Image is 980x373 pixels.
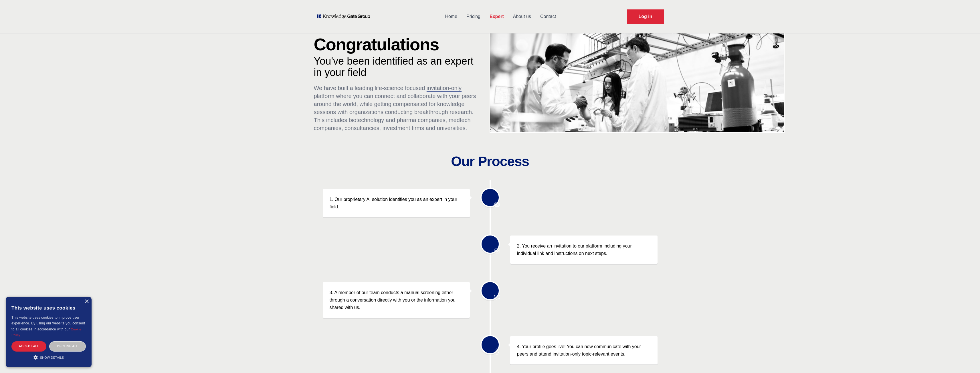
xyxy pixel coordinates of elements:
[485,9,508,24] a: Expert
[508,9,536,24] a: About us
[627,9,664,24] a: Request Demo
[427,85,462,91] span: invitation-only
[11,341,46,351] div: Accept all
[40,356,64,359] span: Show details
[490,22,784,132] img: KOL management, KEE, Therapy area experts
[951,346,980,373] iframe: Chat Widget
[11,316,85,331] span: This website uses cookies to improve user experience. By using our website you consent to all coo...
[11,354,86,360] div: Show details
[330,196,463,210] p: 1. Our proprietary AI solution identifies you as an expert in your field.
[316,14,374,19] a: KOL Knowledge Platform: Talk to Key External Experts (KEE)
[314,55,479,78] p: You've been identified as an expert in your field
[11,301,86,315] div: This website uses cookies
[462,9,485,24] a: Pricing
[314,84,479,132] p: We have built a leading life-science focused platform where you can connect and collaborate with ...
[517,343,651,358] p: 4. Your profile goes live! You can now communicate with your peers and attend invitation-only top...
[11,328,81,337] a: Cookie Policy
[517,242,651,257] p: 2. You receive an invitation to our platform including your individual link and instructions on n...
[49,341,86,351] div: Decline all
[314,36,479,53] p: Congratulations
[84,300,89,304] div: Close
[536,9,561,24] a: Contact
[440,9,462,24] a: Home
[330,289,463,311] p: 3. A member of our team conducts a manual screening either through a conversation directly with y...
